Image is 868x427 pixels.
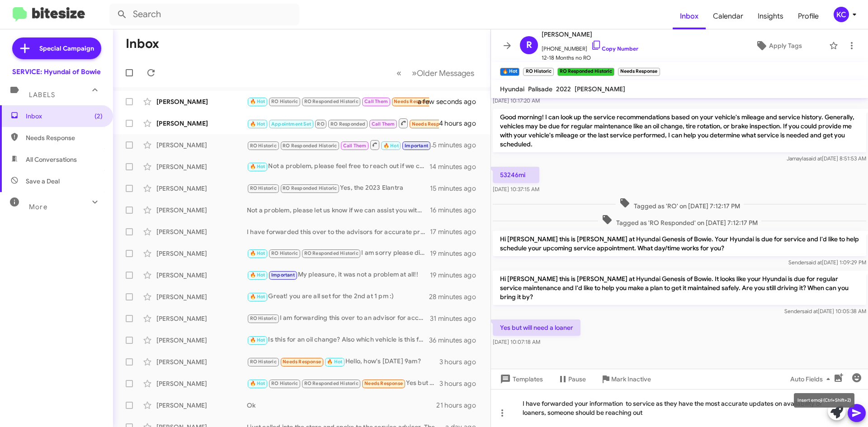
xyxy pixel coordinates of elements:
[430,184,483,193] div: 15 minutes ago
[787,155,866,162] span: Jamayla [DATE] 8:51:53 AM
[247,248,430,258] div: I am sorry please disregard the previous message. Have a great day
[156,401,247,410] div: [PERSON_NAME]
[250,337,265,343] span: 🔥 Hot
[250,294,265,300] span: 🔥 Hot
[433,141,483,150] div: 5 minutes ago
[611,371,651,387] span: Mark Inactive
[372,121,395,127] span: Call Them
[156,97,247,106] div: [PERSON_NAME]
[439,379,483,388] div: 3 hours ago
[247,270,430,280] div: My pleasure, it was not a problem at all!!
[493,167,539,183] p: 53246mi
[396,67,401,79] span: «
[550,371,593,387] button: Pause
[417,68,474,78] span: Older Messages
[156,357,247,366] div: [PERSON_NAME]
[783,371,841,387] button: Auto Fields
[493,271,866,305] p: Hi [PERSON_NAME] this is [PERSON_NAME] at Hyundai Genesis of Bowie. It looks like your Hyundai is...
[790,371,834,387] span: Auto Fields
[156,184,247,193] div: [PERSON_NAME]
[493,231,866,256] p: Hi [PERSON_NAME] this is [PERSON_NAME] at Hyundai Genesis of Bowie. Your Hyundai is due for servi...
[791,3,826,29] span: Profile
[706,3,750,29] a: Calendar
[673,3,706,29] a: Inbox
[826,7,858,22] button: KC
[542,53,638,62] span: 12-18 Months no RO
[26,133,103,142] span: Needs Response
[406,64,480,82] button: Next
[394,99,432,104] span: Needs Response
[247,335,429,345] div: Is this for an oil change? Also which vehicle is this for?
[568,371,586,387] span: Pause
[591,45,638,52] a: Copy Number
[271,380,298,386] span: RO Historic
[26,155,77,164] span: All Conversations
[29,91,55,99] span: Labels
[247,227,430,236] div: I have forwarded this over to the advisors for accurate pricing, someone should be reaching out
[542,40,638,53] span: [PHONE_NUMBER]
[250,185,277,191] span: RO Historic
[330,121,365,127] span: RO Responded
[542,29,638,40] span: [PERSON_NAME]
[493,338,540,345] span: [DATE] 10:07:18 AM
[109,4,299,25] input: Search
[327,359,342,365] span: 🔥 Hot
[498,371,543,387] span: Templates
[493,319,580,336] p: Yes but will need a loaner
[834,7,849,22] div: KC
[156,206,247,215] div: [PERSON_NAME]
[364,380,403,386] span: Needs Response
[430,249,483,258] div: 19 minutes ago
[430,227,483,236] div: 17 minutes ago
[430,206,483,215] div: 16 minutes ago
[29,203,47,211] span: More
[156,379,247,388] div: [PERSON_NAME]
[271,99,298,104] span: RO Historic
[750,3,791,29] a: Insights
[429,292,483,301] div: 28 minutes ago
[439,357,483,366] div: 3 hours ago
[598,214,761,227] span: Tagged as 'RO Responded' on [DATE] 7:12:17 PM
[250,164,265,169] span: 🔥 Hot
[250,380,265,386] span: 🔥 Hot
[156,249,247,258] div: [PERSON_NAME]
[491,371,550,387] button: Templates
[39,44,94,53] span: Special Campaign
[430,271,483,280] div: 19 minutes ago
[383,143,399,149] span: 🔥 Hot
[156,162,247,171] div: [PERSON_NAME]
[500,68,519,76] small: 🔥 Hot
[784,308,866,314] span: Sender [DATE] 10:05:38 AM
[250,359,277,365] span: RO Historic
[493,186,539,192] span: [DATE] 10:37:15 AM
[802,308,818,314] span: said at
[250,315,277,321] span: RO Historic
[283,359,321,365] span: Needs Response
[271,272,295,278] span: Important
[247,357,439,367] div: Hello, how's [DATE] 9am?
[247,96,429,107] div: For my Genesis.
[593,371,658,387] button: Mark Inactive
[156,119,247,128] div: [PERSON_NAME]
[806,155,822,162] span: said at
[436,401,483,410] div: 21 hours ago
[12,38,101,59] a: Special Campaign
[271,121,311,127] span: Appointment Set
[283,185,337,191] span: RO Responded Historic
[618,68,660,76] small: Needs Response
[429,162,483,171] div: 14 minutes ago
[304,380,359,386] span: RO Responded Historic
[247,161,429,172] div: Not a problem, please feel free to reach out if we can assist in any way
[557,68,614,76] small: RO Responded Historic
[26,112,103,121] span: Inbox
[405,143,428,149] span: Important
[247,139,433,150] div: My pleasure! You are all set for 8:15 am [DATE].
[429,336,483,345] div: 36 minutes ago
[392,64,480,82] nav: Page navigation example
[343,143,367,149] span: Call Them
[156,336,247,345] div: [PERSON_NAME]
[769,38,802,54] span: Apply Tags
[247,401,436,410] div: Ok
